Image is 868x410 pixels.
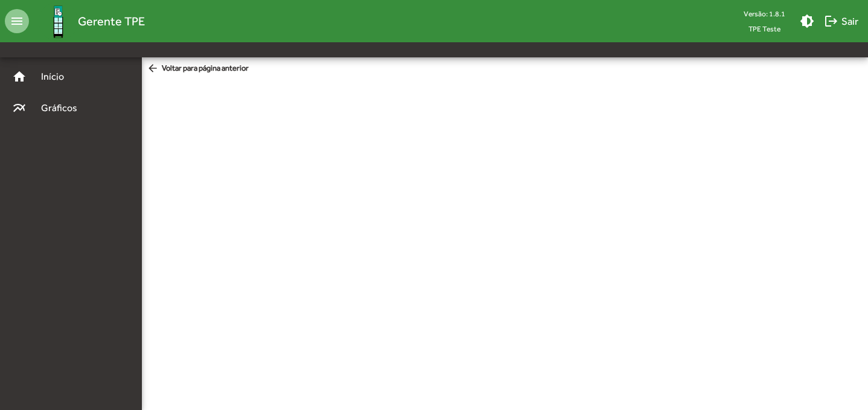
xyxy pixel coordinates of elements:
span: Sair [824,10,858,32]
div: Versão: 1.8.1 [739,6,790,21]
a: Gerente TPE [29,2,145,41]
mat-icon: logout [824,14,838,28]
button: Sair [819,10,863,32]
mat-icon: menu [5,9,29,33]
span: Gerente TPE [78,11,145,31]
span: Início [34,69,81,84]
span: TPE Teste [739,21,790,36]
mat-icon: arrow_back [147,62,162,75]
mat-icon: brightness_medium [800,14,814,28]
span: Voltar para página anterior [147,62,249,75]
mat-icon: home [12,69,27,84]
img: Logo [39,2,78,41]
